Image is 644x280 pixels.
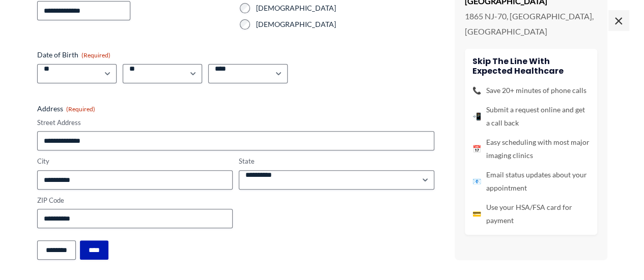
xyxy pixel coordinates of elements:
[66,105,95,113] span: (Required)
[465,9,597,39] p: 1865 NJ-70, [GEOGRAPHIC_DATA], [GEOGRAPHIC_DATA]
[472,109,481,122] span: 📲
[256,3,434,13] label: [DEMOGRAPHIC_DATA]
[37,196,233,205] label: ZIP Code
[608,10,629,30] span: ×
[472,142,481,155] span: 📅
[472,135,590,162] li: Easy scheduling with most major imaging clinics
[472,168,590,194] li: Email status updates about your appointment
[472,83,481,97] span: 📞
[256,19,434,29] label: [DEMOGRAPHIC_DATA]
[37,157,233,166] label: City
[472,56,590,76] h4: Skip the line with Expected Healthcare
[472,103,590,129] li: Submit a request online and get a call back
[81,51,110,59] span: (Required)
[472,200,590,227] li: Use your HSA/FSA card for payment
[37,104,95,114] legend: Address
[472,174,481,188] span: 📧
[37,118,434,128] label: Street Address
[472,83,590,97] li: Save 20+ minutes of phone calls
[239,157,434,166] label: State
[472,207,481,220] span: 💳
[37,50,110,60] legend: Date of Birth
